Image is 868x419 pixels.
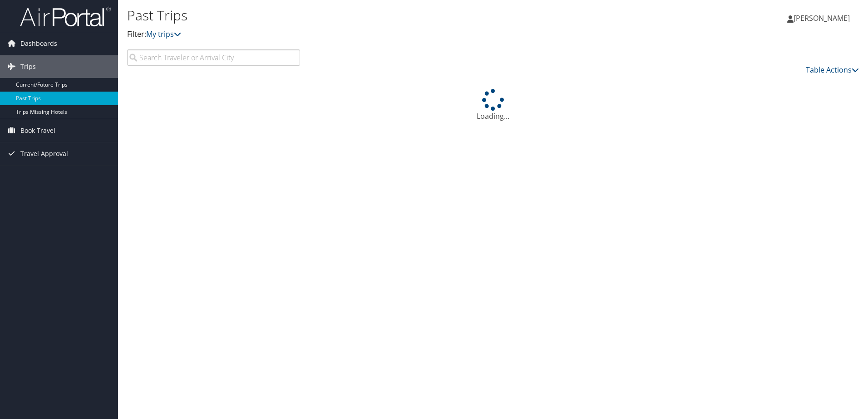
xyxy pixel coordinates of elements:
span: Travel Approval [20,142,68,165]
p: Filter: [127,29,615,40]
a: Table Actions [806,65,859,75]
img: airportal-logo.png [20,6,111,27]
span: Trips [20,55,36,78]
a: [PERSON_NAME] [787,5,859,32]
div: Loading... [127,89,859,122]
span: Dashboards [20,32,57,55]
span: Book Travel [20,119,55,142]
h1: Past Trips [127,6,615,25]
span: [PERSON_NAME] [794,13,850,23]
input: Search Traveler or Arrival City [127,49,300,66]
a: My trips [146,29,181,39]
